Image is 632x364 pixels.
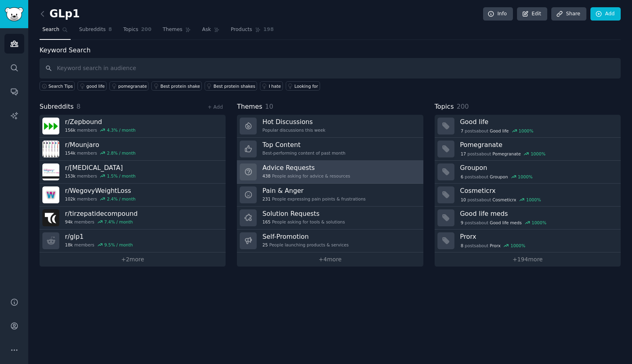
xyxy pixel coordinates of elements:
[262,186,366,195] h3: Pain & Anger
[207,104,223,110] a: + Add
[590,7,621,21] a: Add
[460,118,615,126] h3: Good life
[65,127,136,133] div: members
[42,163,59,180] img: Semaglutide
[262,242,268,248] span: 25
[460,186,615,195] h3: Cosmeticrx
[202,26,211,33] span: Ask
[435,252,621,267] a: +194more
[511,243,525,248] div: 1000 %
[460,209,615,218] h3: Good life meds
[519,128,534,134] div: 1000 %
[40,46,90,54] label: Keyword Search
[65,118,136,126] h3: r/ Zepbound
[460,151,466,157] span: 17
[65,196,75,202] span: 102k
[213,83,255,89] div: Best protein shakes
[460,220,463,225] span: 9
[460,150,546,157] div: post s about
[65,219,73,225] span: 94k
[483,7,513,21] a: Info
[460,127,534,134] div: post s about
[231,26,252,33] span: Products
[262,118,325,126] h3: Hot Discussions
[42,118,59,134] img: Zepbound
[262,196,366,202] div: People expressing pain points & frustrations
[65,196,136,202] div: members
[40,58,621,79] input: Keyword search in audience
[65,150,136,156] div: members
[237,102,262,112] span: Themes
[517,7,547,21] a: Edit
[107,196,136,202] div: 2.4 % / month
[65,219,138,225] div: members
[490,220,522,225] span: Good life meds
[435,138,621,161] a: Pomegranate17postsaboutPomegranate1000%
[123,26,138,33] span: Topics
[262,127,325,133] div: Popular discussions this week
[141,26,152,33] span: 200
[237,252,423,267] a: +4more
[109,81,149,91] a: pomegranate
[435,230,621,252] a: Prorx8postsaboutProrx1000%
[456,103,469,110] span: 200
[151,81,201,91] a: Best protein shake
[40,23,71,40] a: Search
[40,115,226,138] a: r/Zepbound156kmembers4.3% / month
[262,219,345,225] div: People asking for tools & solutions
[460,197,466,203] span: 10
[40,8,80,21] h2: GLp1
[40,184,226,207] a: r/WegovyWeightLoss102kmembers2.4% / month
[65,173,136,179] div: members
[492,197,516,203] span: Cosmeticrx
[269,83,281,89] div: I hate
[65,242,133,248] div: members
[262,141,345,149] h3: Top Content
[107,150,136,156] div: 2.8 % / month
[65,242,73,248] span: 18k
[435,115,621,138] a: Good life7postsaboutGood life1000%
[76,23,115,40] a: Subreddits8
[265,103,273,110] span: 10
[160,83,200,89] div: Best protein shake
[295,83,318,89] div: Looking for
[120,23,154,40] a: Topics200
[518,174,533,180] div: 1000 %
[435,184,621,207] a: Cosmeticrx10postsaboutCosmeticrx1000%
[40,207,226,230] a: r/tirzepatidecompound94kmembers7.4% / month
[460,196,542,203] div: post s about
[460,174,463,180] span: 6
[262,209,345,218] h3: Solution Requests
[460,232,615,241] h3: Prorx
[109,26,112,33] span: 8
[40,81,75,91] button: Search Tips
[42,141,59,157] img: Mounjaro
[163,26,182,33] span: Themes
[104,219,133,225] div: 7.4 % / month
[460,173,534,180] div: post s about
[42,209,59,226] img: tirzepatidecompound
[262,232,349,241] h3: Self-Promotion
[460,243,463,248] span: 8
[40,230,226,252] a: r/glp118kmembers9.5% / month
[262,173,350,179] div: People asking for advice & resources
[262,219,270,225] span: 165
[40,161,226,184] a: r/[MEDICAL_DATA]153kmembers1.5% / month
[65,173,75,179] span: 153k
[551,7,586,21] a: Share
[490,243,501,248] span: Prorx
[65,163,136,172] h3: r/ [MEDICAL_DATA]
[65,186,136,195] h3: r/ WegovyWeightLoss
[42,186,59,203] img: WegovyWeightLoss
[65,232,133,241] h3: r/ glp1
[65,141,136,149] h3: r/ Mounjaro
[262,196,270,202] span: 231
[118,83,147,89] div: pomegranate
[65,127,75,133] span: 156k
[490,128,509,134] span: Good life
[40,138,226,161] a: r/Mounjaro154kmembers2.8% / month
[48,83,73,89] span: Search Tips
[460,128,463,134] span: 7
[40,102,74,112] span: Subreddits
[65,209,138,218] h3: r/ tirzepatidecompound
